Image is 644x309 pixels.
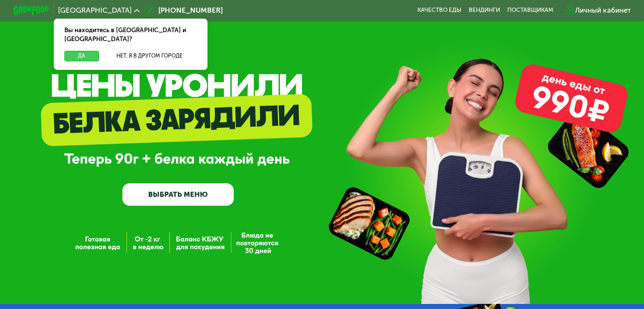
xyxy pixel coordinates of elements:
button: Нет, я в другом городе [102,51,197,61]
div: Вы находитесь в [GEOGRAPHIC_DATA] и [GEOGRAPHIC_DATA]? [54,19,207,51]
a: ВЫБРАТЬ МЕНЮ [122,183,234,206]
a: Вендинги [469,7,500,14]
div: Личный кабинет [575,5,630,16]
button: Да [64,51,99,61]
span: [GEOGRAPHIC_DATA] [58,7,132,14]
div: поставщикам [507,7,553,14]
a: [PHONE_NUMBER] [144,5,223,16]
a: Качество еды [417,7,462,14]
